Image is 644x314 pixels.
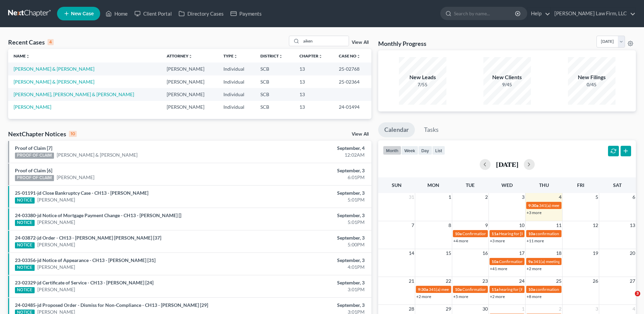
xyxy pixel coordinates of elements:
[14,91,134,97] a: [PERSON_NAME], [PERSON_NAME] & [PERSON_NAME]
[15,190,148,196] a: 25-01191-jd Close Bankruptcy Case - CH13 - [PERSON_NAME]
[15,242,35,248] div: NOTICE
[37,219,75,226] a: [PERSON_NAME]
[483,73,531,81] div: New Clients
[218,63,255,75] td: Individual
[521,305,525,313] span: 1
[499,231,592,236] span: Hearing for [PERSON_NAME] and [PERSON_NAME]
[378,39,426,48] h3: Monthly Progress
[378,122,415,137] a: Calendar
[48,39,54,45] div: 4
[466,182,475,188] span: Tue
[131,7,175,20] a: Client Portal
[536,287,612,292] span: confirmation hearing for [PERSON_NAME]
[445,249,452,257] span: 15
[161,75,218,88] td: [PERSON_NAME]
[595,305,599,313] span: 3
[399,81,446,88] div: 7/55
[253,286,365,293] div: 3:01PM
[555,221,562,229] span: 11
[14,66,94,72] a: [PERSON_NAME] & [PERSON_NAME]
[253,212,365,219] div: September, 3
[536,231,612,236] span: confirmation hearing for [PERSON_NAME]
[490,238,505,243] a: +3 more
[37,264,75,271] a: [PERSON_NAME]
[621,291,637,307] iframe: Intercom live chat
[15,220,35,226] div: NOTICE
[528,231,535,236] span: 10a
[527,210,541,215] a: +3 more
[227,7,265,20] a: Payments
[69,131,77,137] div: 10
[352,132,369,137] a: View All
[260,53,283,58] a: Districtunfold_more
[15,235,161,241] a: 24-03872-jd Order - CH13 - [PERSON_NAME] [PERSON_NAME] [37]
[392,182,402,188] span: Sun
[555,249,562,257] span: 18
[294,88,334,101] td: 13
[383,146,401,155] button: month
[528,203,538,208] span: 9:30a
[253,174,365,181] div: 6:01PM
[445,305,452,313] span: 29
[37,196,75,203] a: [PERSON_NAME]
[418,287,428,292] span: 9:30a
[455,231,462,236] span: 10a
[26,54,30,58] i: unfold_more
[455,287,462,292] span: 10a
[15,287,35,293] div: NOTICE
[454,7,516,20] input: Search by name...
[253,257,365,264] div: September, 3
[339,53,361,58] a: Case Nounfold_more
[484,193,489,201] span: 2
[399,73,446,81] div: New Leads
[15,197,35,204] div: NOTICE
[558,193,562,201] span: 4
[539,182,549,188] span: Thu
[555,277,562,285] span: 25
[448,221,452,229] span: 8
[253,219,365,226] div: 5:01PM
[453,238,468,243] a: +4 more
[161,88,218,101] td: [PERSON_NAME]
[527,294,541,299] a: +8 more
[418,146,432,155] button: day
[482,305,489,313] span: 30
[501,182,513,188] span: Wed
[499,259,577,264] span: Confirmation Hearing for [PERSON_NAME]
[629,249,636,257] span: 20
[518,277,525,285] span: 24
[408,277,415,285] span: 21
[218,88,255,101] td: Individual
[496,161,518,168] h2: [DATE]
[595,193,599,201] span: 5
[521,193,525,201] span: 3
[613,182,622,188] span: Sat
[527,238,544,243] a: +11 more
[218,75,255,88] td: Individual
[253,234,365,241] div: September, 3
[401,146,418,155] button: week
[568,81,615,88] div: 0/45
[71,11,94,16] span: New Case
[592,249,599,257] span: 19
[558,305,562,313] span: 2
[15,168,52,173] a: Proof of Claim [6]
[408,193,415,201] span: 31
[629,277,636,285] span: 27
[408,249,415,257] span: 14
[253,190,365,196] div: September, 3
[15,280,153,285] a: 23-02329-jd Certificate of Service - CH13 - [PERSON_NAME] [24]
[568,73,615,81] div: New Filings
[15,145,52,151] a: Proof of Claim [7]
[484,221,489,229] span: 9
[175,7,227,20] a: Directory Cases
[462,287,540,292] span: Confirmation Hearing for [PERSON_NAME]
[528,259,533,264] span: 9a
[518,249,525,257] span: 17
[279,54,283,58] i: unfold_more
[14,79,94,85] a: [PERSON_NAME] & [PERSON_NAME]
[167,53,192,58] a: Attorneyunfold_more
[632,193,636,201] span: 6
[253,145,365,152] div: September, 4
[352,40,369,45] a: View All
